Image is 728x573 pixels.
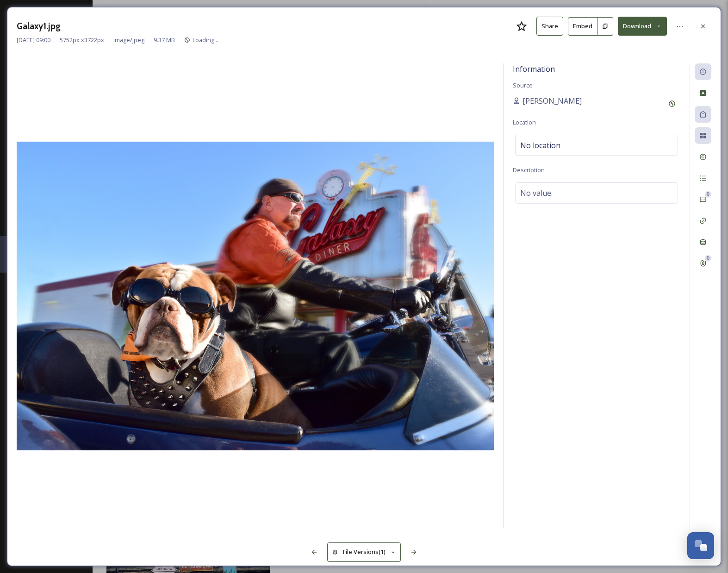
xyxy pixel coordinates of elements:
[193,36,218,44] span: Loading...
[17,36,50,44] span: [DATE] 09:00
[60,36,104,44] span: 5752 px x 3722 px
[520,140,560,151] span: No location
[513,118,536,126] span: Location
[520,187,553,199] span: No value.
[705,255,711,262] div: 0
[523,95,582,106] span: [PERSON_NAME]
[154,36,175,44] span: 9.37 MB
[17,19,61,33] h3: Galaxy1.jpg
[687,532,714,559] button: Open Chat
[568,17,597,36] button: Embed
[618,17,667,36] button: Download
[513,166,545,174] span: Description
[705,191,711,198] div: 0
[536,17,563,36] button: Share
[113,36,144,44] span: image/jpeg
[513,64,555,74] span: Information
[327,542,401,561] button: File Versions(1)
[513,81,533,89] span: Source
[17,142,494,450] img: Galaxy1.jpg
